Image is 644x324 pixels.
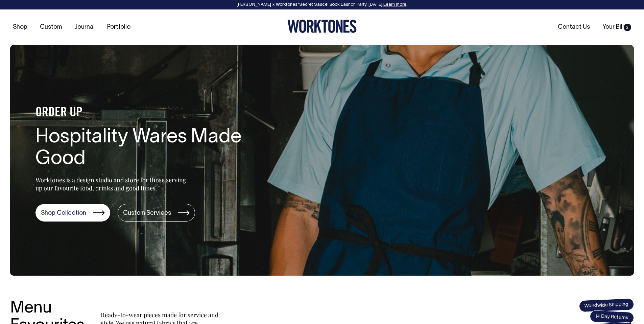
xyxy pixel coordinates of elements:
a: Shop [10,22,30,33]
span: 2 [624,24,631,31]
span: Worldwide Shipping [579,298,634,313]
a: Learn more [383,3,406,7]
a: Custom [37,22,65,33]
a: Journal [72,22,97,33]
h1: Hospitality Wares Made Good [35,127,252,170]
a: Portfolio [104,22,133,33]
a: Your Bill2 [600,22,634,33]
div: [PERSON_NAME] × Worktones ‘Secret Sauce’ Book Launch Party, [DATE]. . [7,2,637,7]
a: Custom Services [118,204,195,222]
a: Shop Collection [35,204,110,222]
p: Worktones is a design studio and store for those serving up our favourite food, drinks and good t... [35,176,189,192]
a: Contact Us [555,22,593,33]
h4: ORDER UP [35,106,252,120]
